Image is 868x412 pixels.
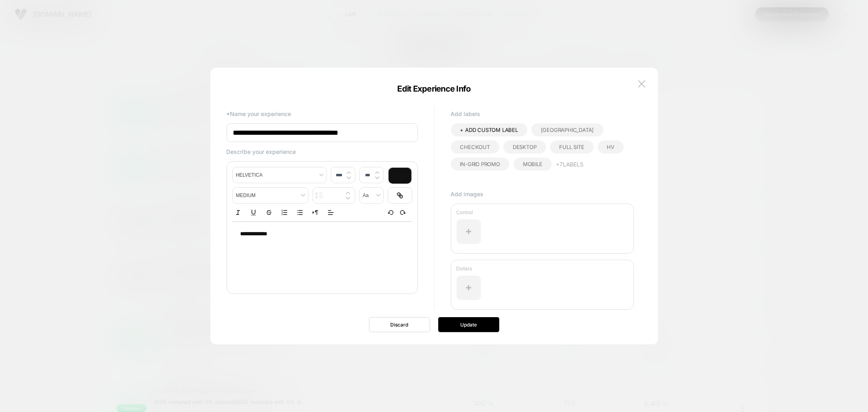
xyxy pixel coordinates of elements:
p: Dollars [457,265,628,272]
img: down [347,176,351,180]
button: Update [438,317,499,332]
span: Align [325,208,337,217]
span: [GEOGRAPHIC_DATA] [541,127,594,133]
button: Discard [369,317,430,332]
button: Italic [232,208,244,217]
span: In-grid promo [460,161,500,167]
img: down [375,176,379,180]
span: Mobile [523,161,542,167]
p: Add images [451,191,634,197]
button: Strike [263,208,275,217]
button: +7Labels [556,158,584,171]
button: Right to Left [310,208,321,217]
img: close [638,80,645,87]
span: Desktop [513,144,537,150]
img: up [375,171,379,174]
img: up [347,171,351,174]
span: + ADD CUSTOM LABEL [460,127,518,133]
img: up [346,191,350,195]
span: Full site [560,144,584,150]
p: *Name your experience [227,110,418,117]
p: Describe your experience [227,148,418,155]
button: Ordered list [279,208,290,217]
span: transform [360,188,383,203]
button: Underline [248,208,259,217]
img: down [346,197,350,200]
button: Bullet list [294,208,306,217]
span: fontWeight [233,188,308,203]
p: Add labels [451,110,634,117]
img: line height [315,192,323,199]
span: HV [607,144,615,150]
span: checkout [460,144,490,150]
span: Edit Experience Info [398,84,471,94]
p: Control [457,209,628,215]
span: font [233,167,326,183]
